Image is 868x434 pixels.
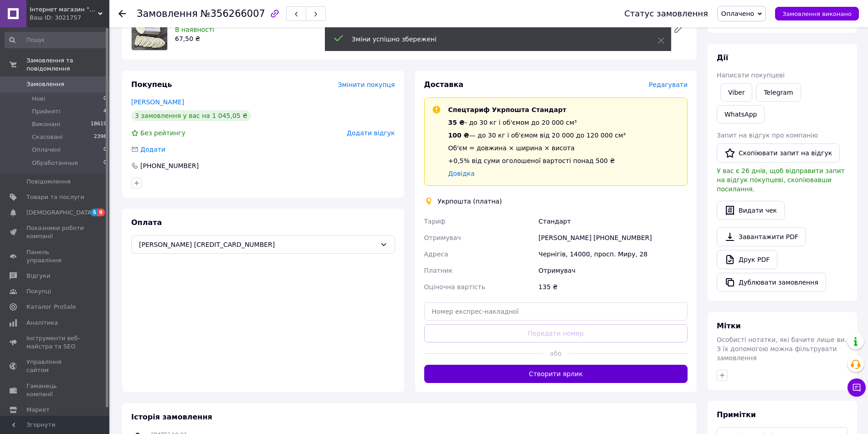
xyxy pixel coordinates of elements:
span: Змінити покупця [338,81,395,88]
span: Товари та послуги [26,193,84,201]
span: Замовлення та повідомлення [26,56,109,73]
div: Чернігів, 14000, просп. Миру, 28 [537,246,689,262]
span: 18619 [91,120,107,128]
span: Додати відгук [347,129,395,137]
span: В наявності [175,26,214,33]
span: Відгуки [26,272,50,280]
a: Довідка [448,170,475,177]
span: Нові [32,95,45,103]
div: Укрпошта (платна) [436,197,504,206]
span: 4 [103,107,107,116]
span: Редагувати [649,81,688,88]
div: 67,50 ₴ [175,34,341,43]
span: Управління сайтом [26,358,84,374]
div: Стандарт [537,213,689,230]
span: Панель управління [26,248,84,265]
span: Дії [717,53,728,62]
span: Спецтариф Укрпошта Стандарт [448,106,566,113]
div: 135 ₴ [537,279,689,295]
span: Замовлення [137,8,198,19]
div: [PHONE_NUMBER] [139,161,200,170]
span: Доставка [424,80,464,89]
input: Номер експрес-накладної [424,302,688,321]
span: Адреса [424,250,448,258]
span: Покупці [26,287,51,296]
div: Статус замовлення [624,9,708,18]
span: Оціночна вартість [424,283,485,291]
button: Дублювати замовлення [717,273,826,292]
div: — до 30 кг і об'ємом від 20 000 до 120 000 см³ [448,131,626,140]
a: Завантажити PDF [717,227,806,246]
div: Об'єм = довжина × ширина × висота [448,143,626,153]
span: Тариф [424,218,446,225]
span: Замовлення виконано [782,10,852,17]
span: [DEMOGRAPHIC_DATA] [26,209,94,217]
span: Оплачено [721,10,754,17]
div: [PERSON_NAME] [PHONE_NUMBER] [537,230,689,246]
span: Покупець [131,80,172,89]
span: Замовлення [26,80,64,88]
span: Мітки [717,322,741,330]
div: - до 30 кг і об'ємом до 20 000 см³ [448,118,626,127]
a: Telegram [756,83,801,102]
button: Створити ярлик [424,365,688,383]
a: WhatsApp [717,105,765,123]
div: Повернутися назад [118,9,126,18]
span: 2396 [94,133,107,141]
span: Виконані [32,120,60,128]
div: +0,5% від суми оголошеної вартості понад 500 ₴ [448,156,626,165]
div: Отримувач [537,262,689,279]
button: Замовлення виконано [775,7,859,20]
a: Друк PDF [717,250,777,269]
input: Пошук [5,32,108,48]
span: 35 ₴ [448,119,465,126]
span: Запит на відгук про компанію [717,132,818,139]
span: або [543,349,569,358]
span: Скасовані [32,133,63,141]
span: У вас є 26 днів, щоб відправити запит на відгук покупцеві, скопіювавши посилання. [717,167,845,193]
span: 5 [91,209,98,216]
span: Маркет [26,406,50,414]
span: 9 [98,209,105,216]
span: Гаманець компанії [26,382,84,398]
span: Платник [424,267,453,274]
span: 0 [103,159,107,167]
button: Скопіювати запит на відгук [717,143,840,163]
div: Ваш ID: 3021757 [30,14,109,22]
span: Каталог ProSale [26,303,76,311]
span: Отримувач [424,234,461,241]
span: Додати [140,146,165,153]
span: Особисті нотатки, які бачите лише ви. З їх допомогою можна фільтрувати замовлення [717,336,847,362]
span: Прийняті [32,107,60,116]
span: [PERSON_NAME] [CREDIT_CARD_NUMBER] [139,240,376,250]
span: Історія замовлення [131,413,212,421]
span: №356266007 [200,8,265,19]
span: 100 ₴ [448,132,469,139]
span: Повідомлення [26,178,71,186]
div: 3 замовлення у вас на 1 045,05 ₴ [131,110,251,121]
span: 0 [103,95,107,103]
span: Аналітика [26,319,58,327]
button: Чат з покупцем [847,378,866,397]
a: Viber [720,83,752,102]
span: Показники роботи компанії [26,224,84,240]
span: Написати покупцеві [717,71,785,79]
span: Інтернет магазин "ШурупКо" [30,5,98,14]
span: 0 [103,146,107,154]
span: Обработанные [32,159,78,167]
span: Оплата [131,218,162,227]
a: Редагувати [669,20,688,38]
span: Інструменти веб-майстра та SEO [26,334,84,351]
img: Крейда кравецька Біла [132,15,167,50]
span: Оплачені [32,146,61,154]
span: Без рейтингу [140,129,185,137]
div: Зміни успішно збережені [352,35,635,44]
span: Примітки [717,410,756,419]
button: Видати чек [717,201,785,220]
a: [PERSON_NAME] [131,98,184,106]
